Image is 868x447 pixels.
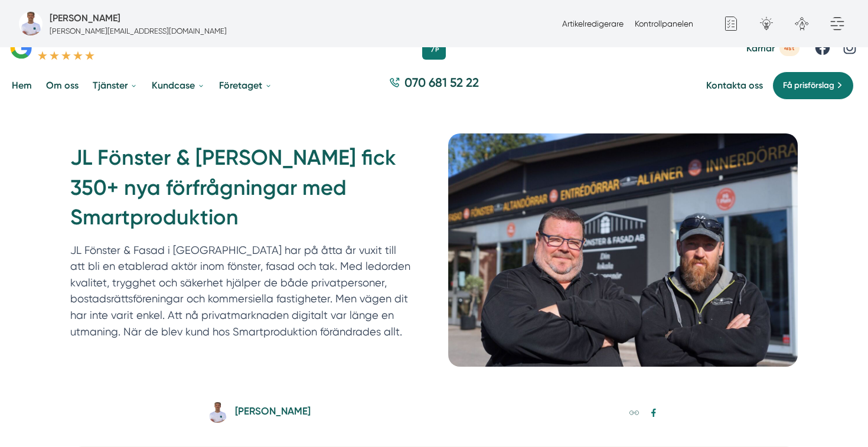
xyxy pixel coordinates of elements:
h5: Administratör [50,11,120,25]
a: Kopiera länk [626,405,641,420]
h1: JL Fönster & [PERSON_NAME] fick 350+ nya förfrågningar med Smartproduktion [70,143,420,242]
a: Kontakta oss [706,80,763,91]
a: Hem [9,70,34,100]
svg: Facebook [649,408,658,417]
a: Karriär 4st [746,40,800,56]
a: Dela på Facebook [646,405,661,420]
a: Få prisförslag [772,71,854,100]
span: Få prisförslag [783,79,834,92]
span: Karriär [746,43,775,54]
span: 070 681 52 22 [404,74,479,91]
a: Företaget [217,70,275,100]
a: Tjänster [90,70,140,100]
p: JL Fönster & Fasad i [GEOGRAPHIC_DATA] har på åtta år vuxit till att bli en etablerad aktör inom ... [70,242,410,340]
a: Kontrollpanelen [635,19,693,28]
span: 4st [779,40,800,56]
a: 070 681 52 22 [384,74,484,97]
img: Fredrik Weberbauer [207,402,228,423]
h5: [PERSON_NAME] [235,403,311,422]
img: Bild till JL Fönster & Fasad fick 350+ nya förfrågningar med Smartproduktion [448,133,798,367]
a: Om oss [44,70,81,100]
img: foretagsbild-pa-smartproduktion-en-webbyraer-i-dalarnas-lan.png [19,12,43,35]
a: Artikelredigerare [562,19,624,28]
a: Kundcase [149,70,207,100]
p: [PERSON_NAME][EMAIL_ADDRESS][DOMAIN_NAME] [50,25,227,37]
